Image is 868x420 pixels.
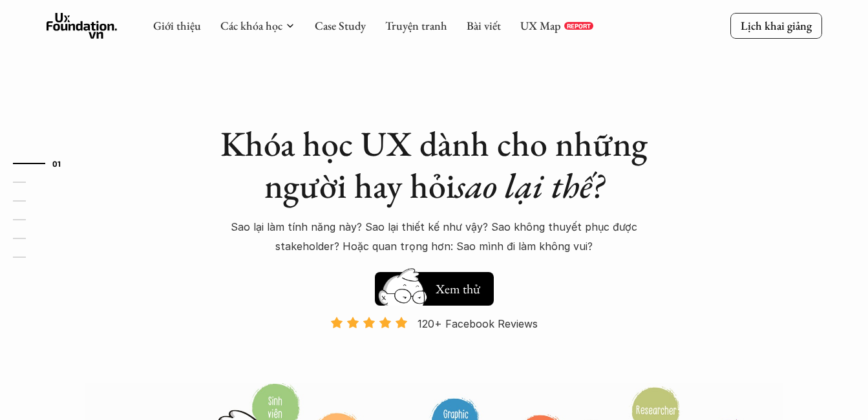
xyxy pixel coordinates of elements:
strong: 01 [52,158,61,167]
a: Lịch khai giảng [730,13,822,38]
a: Xem thử [375,266,494,306]
a: Case Study [315,18,366,33]
h5: Xem thử [436,280,480,298]
em: sao lại thế? [455,163,604,208]
a: 120+ Facebook Reviews [319,316,549,381]
p: Sao lại làm tính năng này? Sao lại thiết kế như vậy? Sao không thuyết phục được stakeholder? Hoặc... [208,217,661,257]
a: Bài viết [467,18,501,33]
a: Các khóa học [220,18,282,33]
p: 120+ Facebook Reviews [418,314,538,333]
a: Giới thiệu [153,18,201,33]
p: REPORT [567,22,591,30]
a: REPORT [564,22,593,30]
p: Lịch khai giảng [741,18,812,33]
a: Truyện tranh [385,18,447,33]
a: 01 [13,156,74,171]
h1: Khóa học UX dành cho những người hay hỏi [208,123,661,207]
a: UX Map [520,18,561,33]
